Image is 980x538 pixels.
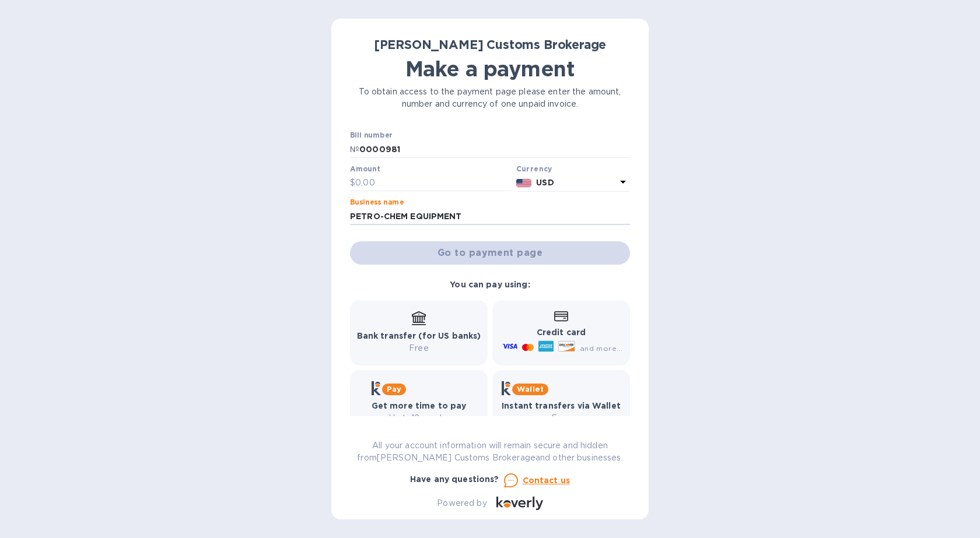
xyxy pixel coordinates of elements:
[355,174,512,192] input: 0.00
[502,412,621,424] p: Free
[359,140,630,158] input: Enter bill number
[372,401,467,410] b: Get more time to pay
[437,497,487,509] p: Powered by
[350,166,380,173] label: Amount
[350,439,630,464] p: All your account information will remain secure and hidden from [PERSON_NAME] Customs Brokerage a...
[350,199,404,206] label: Business name
[387,385,401,393] b: Pay
[350,177,355,189] p: $
[350,132,392,139] label: Bill number
[357,331,481,340] b: Bank transfer (for US banks)
[374,37,607,52] b: [PERSON_NAME] Customs Brokerage
[502,401,621,410] b: Instant transfers via Wallet
[517,385,544,393] b: Wallet
[350,57,630,81] h1: Make a payment
[580,344,622,353] span: and more...
[410,474,499,484] b: Have any questions?
[537,328,586,337] b: Credit card
[350,143,359,156] p: №
[350,208,630,225] input: Enter business name
[523,476,570,485] u: Contact us
[357,342,481,354] p: Free
[372,412,467,424] p: Up to 12 weeks
[450,280,530,289] b: You can pay using:
[516,164,552,173] b: Currency
[536,178,554,187] b: USD
[350,86,630,110] p: To obtain access to the payment page please enter the amount, number and currency of one unpaid i...
[516,179,532,187] img: USD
